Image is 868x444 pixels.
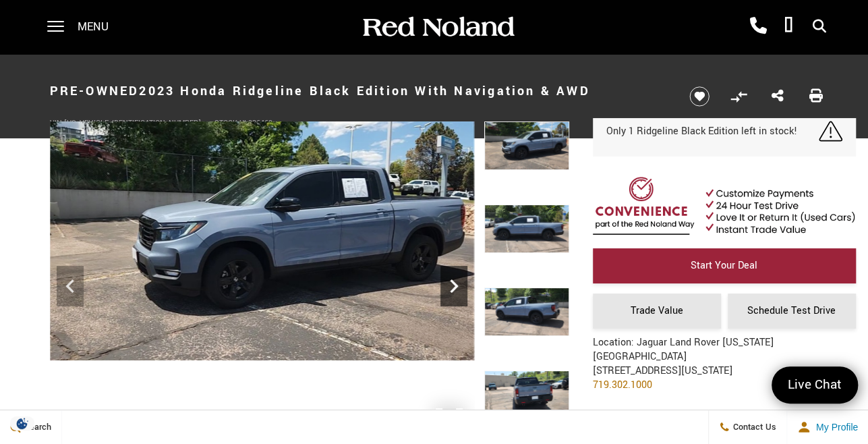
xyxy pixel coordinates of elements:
[7,416,38,431] section: Click to Open Cookie Consent Modal
[7,416,38,431] img: Opt-Out Icon
[593,378,652,392] a: 719.302.1000
[64,118,201,128] span: [US_VEHICLE_IDENTIFICATION_NUMBER]
[781,376,848,394] span: Live Chat
[50,82,140,100] strong: Pre-Owned
[214,118,239,128] span: Stock:
[631,304,683,318] span: Trade Value
[730,421,776,433] span: Contact Us
[593,294,721,329] a: Trade Value
[728,294,856,329] a: Schedule Test Drive
[440,266,467,306] div: Next
[57,266,84,306] div: Previous
[60,402,142,430] div: (33) Photos
[593,335,856,402] div: Location: Jaguar Land Rover [US_STATE][GEOGRAPHIC_DATA] [STREET_ADDRESS][US_STATE]
[484,370,569,419] img: Used 2023 Pacific Pewter Metallic Honda Black Edition image 7
[50,121,474,360] img: Used 2023 Pacific Pewter Metallic Honda Black Edition image 4
[484,121,569,170] img: Used 2023 Pacific Pewter Metallic Honda Black Edition image 4
[809,88,823,105] a: Print this Pre-Owned 2023 Honda Ridgeline Black Edition With Navigation & AWD
[484,204,569,253] img: Used 2023 Pacific Pewter Metallic Honda Black Edition image 5
[691,258,757,273] span: Start Your Deal
[50,64,667,118] h1: 2023 Honda Ridgeline Black Edition With Navigation & AWD
[771,88,783,105] a: Share this Pre-Owned 2023 Honda Ridgeline Black Edition With Navigation & AWD
[728,86,749,107] button: Compare vehicle
[685,86,714,107] button: Save vehicle
[50,118,64,128] span: VIN:
[239,118,272,128] span: UL036462
[606,124,797,138] span: Only 1 Ridgeline Black Edition left in stock!
[811,422,858,433] span: My Profile
[747,304,836,318] span: Schedule Test Drive
[360,16,515,39] img: Red Noland Auto Group
[484,287,569,336] img: Used 2023 Pacific Pewter Metallic Honda Black Edition image 6
[593,248,856,283] a: Start Your Deal
[772,366,858,404] a: Live Chat
[787,410,868,444] button: Open user profile menu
